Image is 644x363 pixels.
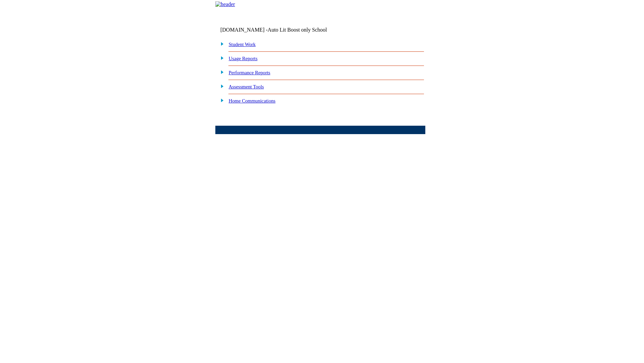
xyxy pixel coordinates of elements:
[229,70,270,75] a: Performance Reports
[220,27,344,33] td: [DOMAIN_NAME] -
[268,27,327,33] nobr: Auto Lit Boost only School
[217,55,224,61] img: plus.gif
[217,83,224,89] img: plus.gif
[215,1,235,7] img: header
[229,84,264,89] a: Assessment Tools
[229,56,258,61] a: Usage Reports
[229,42,256,47] a: Student Work
[229,98,276,104] a: Home Communications
[217,69,224,75] img: plus.gif
[217,41,224,47] img: plus.gif
[217,97,224,103] img: plus.gif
